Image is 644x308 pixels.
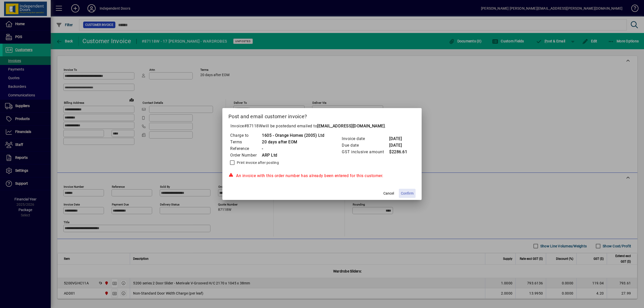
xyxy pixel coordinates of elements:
span: #87118W [244,124,263,128]
button: Cancel [381,189,397,198]
td: Invoice date [342,135,389,142]
b: [EMAIL_ADDRESS][DOMAIN_NAME] [317,124,385,128]
td: Charge to [230,132,262,139]
td: - [262,145,324,152]
td: GST inclusive amount [342,149,389,155]
td: Terms [230,139,262,145]
span: and emailed to [289,124,385,128]
td: 1605 - Orange Homes (2005) Ltd [262,132,324,139]
div: An invoice with this order number has already been entered for this customer. [228,173,416,179]
h2: Post and email customer invoice? [222,108,422,123]
td: [DATE] [389,135,409,142]
td: Order Number [230,152,262,159]
span: Confirm [401,191,414,196]
td: $2286.61 [389,149,409,155]
td: [DATE] [389,142,409,149]
p: Invoice will be posted . [228,123,416,129]
td: 20 days after EOM [262,139,324,145]
span: Cancel [383,191,394,196]
td: ARP Ltd [262,152,324,159]
td: Due date [342,142,389,149]
button: Confirm [399,189,416,198]
label: Print invoice after posting [236,160,279,165]
td: Reference [230,145,262,152]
